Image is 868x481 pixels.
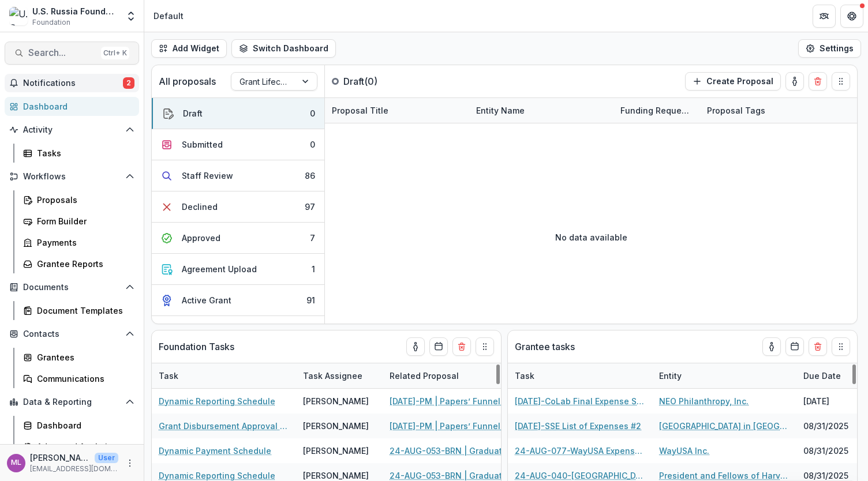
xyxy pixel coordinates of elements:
div: Task [152,363,296,388]
button: Settings [798,39,861,58]
button: Open Documents [5,278,139,296]
div: Funding Requested [613,98,700,123]
div: Entity Name [469,98,613,123]
img: U.S. Russia Foundation [9,7,28,25]
button: Create Proposal [685,72,781,91]
div: Task [152,370,185,382]
a: Proposals [18,190,139,209]
div: Advanced Analytics [37,441,130,453]
a: WayUSA Inc. [659,445,709,457]
div: Funding Requested [613,104,700,117]
a: Payments [18,233,139,252]
button: Calendar [785,337,804,356]
span: Notifications [23,78,123,88]
a: Form Builder [18,212,139,231]
a: Dynamic Payment Schedule [159,445,271,457]
div: Proposals [37,194,130,206]
div: Related Proposal [383,363,527,388]
div: Related Proposal [383,370,466,382]
button: Notifications2 [5,74,139,92]
a: [DATE]-PM | Papers’ Funnel: From the Emigrant Community Media to the Commercial Client Stream [390,395,520,407]
div: Dashboard [23,100,130,112]
span: Search... [28,47,96,58]
button: Calendar [429,337,448,356]
button: Delete card [452,337,471,356]
button: Open Activity [5,121,139,139]
a: [DATE]-SSE List of Expenses #2 [515,420,641,432]
a: Tasks [18,144,139,163]
button: Search... [5,42,139,65]
div: Entity Name [469,104,532,117]
button: toggle-assigned-to-me [406,337,425,356]
div: Proposal Tags [700,98,844,123]
div: Task Assignee [296,363,383,388]
a: NEO Philanthropy, Inc. [659,395,749,407]
p: Foundation Tasks [159,340,234,354]
a: Advanced Analytics [18,437,139,456]
nav: breadcrumb [149,7,188,24]
button: toggle-assigned-to-me [785,72,804,91]
div: Form Builder [37,215,130,227]
div: Default [154,10,184,22]
a: [DATE]-PM | Papers’ Funnel: From the Emigrant Community Media to the Commercial Client Stream [390,420,520,432]
a: Grant Disbursement Approval Form [159,420,289,432]
button: toggle-assigned-to-me [762,337,781,356]
button: Delete card [809,337,827,356]
button: Drag [476,337,494,356]
a: Document Templates [18,301,139,320]
div: Proposal Title [325,98,469,123]
a: Grantees [18,348,139,367]
div: Tasks [37,147,130,159]
div: Payments [37,236,130,249]
button: Open Workflows [5,167,139,186]
span: 2 [123,77,134,89]
p: Draft ( 0 ) [343,74,430,88]
div: Entity [652,363,796,388]
div: Task [508,363,652,388]
a: 24-AUG-053-BRN | Graduate Research Cooperation Project 2.0 [390,445,520,457]
div: Ctrl + K [101,47,129,59]
button: Delete card [809,72,827,91]
div: [PERSON_NAME] [303,420,369,432]
div: Document Templates [37,305,130,317]
div: Grantees [37,351,130,363]
a: Dashboard [18,416,139,435]
p: Grantee tasks [515,340,575,354]
a: [DATE]-CoLab Final Expense Summary [515,395,645,407]
button: Drag [832,72,850,91]
div: Due Date [796,370,848,382]
div: Task Assignee [296,370,369,382]
span: Documents [23,283,121,292]
button: Switch Dashboard [231,39,336,58]
a: Dashboard [5,97,139,116]
button: Open Data & Reporting [5,393,139,411]
button: More [123,456,137,470]
a: [GEOGRAPHIC_DATA] in [GEOGRAPHIC_DATA] [659,420,790,432]
div: Entity [652,370,689,382]
button: Partners [813,5,836,28]
p: [EMAIL_ADDRESS][DOMAIN_NAME] [30,464,118,474]
div: [PERSON_NAME] [303,395,369,407]
p: [PERSON_NAME] [30,452,90,464]
a: Dynamic Reporting Schedule [159,395,275,407]
a: 24-AUG-077-WayUSA Expense Summary #2 [515,445,645,457]
div: [PERSON_NAME] [303,445,369,457]
button: Drag [832,337,850,356]
button: Open Contacts [5,325,139,343]
div: Task [508,370,541,382]
span: Contacts [23,329,121,339]
button: Get Help [840,5,863,28]
div: Dashboard [37,419,130,431]
span: Data & Reporting [23,397,121,407]
a: Grantee Reports [18,254,139,273]
div: Proposal Tags [700,104,772,117]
